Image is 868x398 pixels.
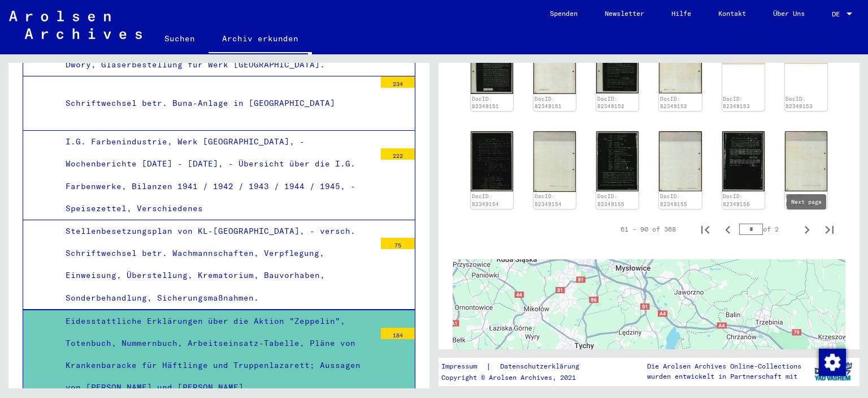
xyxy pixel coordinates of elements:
[647,371,801,382] p: wurden entwickelt in Partnerschaft mit
[57,92,375,114] div: Schriftwechsel betr. Buna-Anlage in [GEOGRAPHIC_DATA]
[471,131,513,191] img: 001.jpg
[472,96,499,110] a: DocID: 82349151
[381,148,415,160] div: 222
[381,238,415,249] div: 75
[9,11,142,39] img: Arolsen_neg.svg
[796,218,818,241] button: Next page
[832,10,844,18] span: DE
[596,131,639,191] img: 001.jpg
[647,361,801,371] p: Die Arolsen Archives Online-Collections
[785,96,813,110] a: DocID: 82349153
[597,96,624,110] a: DocID: 82349152
[57,131,375,220] div: I.G. Farbenindustrie, Werk [GEOGRAPHIC_DATA], - Wochenberichte [DATE] - [DATE], - Übersicht über ...
[819,349,846,376] img: Zustimmung ändern
[660,96,687,110] a: DocID: 82349152
[471,34,513,94] img: 001.jpg
[472,193,499,207] a: DocID: 82349154
[57,220,375,309] div: Stellenbesetzungsplan von KL-[GEOGRAPHIC_DATA], - versch. Schriftwechsel betr. Wachmannschaften, ...
[491,361,593,373] a: Datenschutzerklärung
[659,34,701,93] img: 002.jpg
[597,193,624,207] a: DocID: 82349155
[596,34,639,93] img: 001.jpg
[694,218,717,241] button: First page
[785,193,813,207] a: DocID: 82349156
[441,373,593,383] p: Copyright © Arolsen Archives, 2021
[723,96,750,110] a: DocID: 82349153
[535,96,562,110] a: DocID: 82349151
[818,218,841,241] button: Last page
[441,361,486,373] a: Impressum
[533,34,576,94] img: 002.jpg
[723,193,750,207] a: DocID: 82349156
[151,25,209,52] a: Suchen
[441,361,593,373] div: |
[381,328,415,339] div: 184
[620,224,676,234] div: 61 – 90 of 368
[660,193,687,207] a: DocID: 82349155
[659,131,701,191] img: 002.jpg
[722,131,765,191] img: 001.jpg
[209,25,312,54] a: Archiv erkunden
[812,357,854,386] img: yv_logo.png
[739,224,796,234] div: of 2
[533,131,576,192] img: 002.jpg
[717,218,739,241] button: Previous page
[381,76,415,88] div: 234
[535,193,562,207] a: DocID: 82349154
[785,131,827,191] img: 002.jpg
